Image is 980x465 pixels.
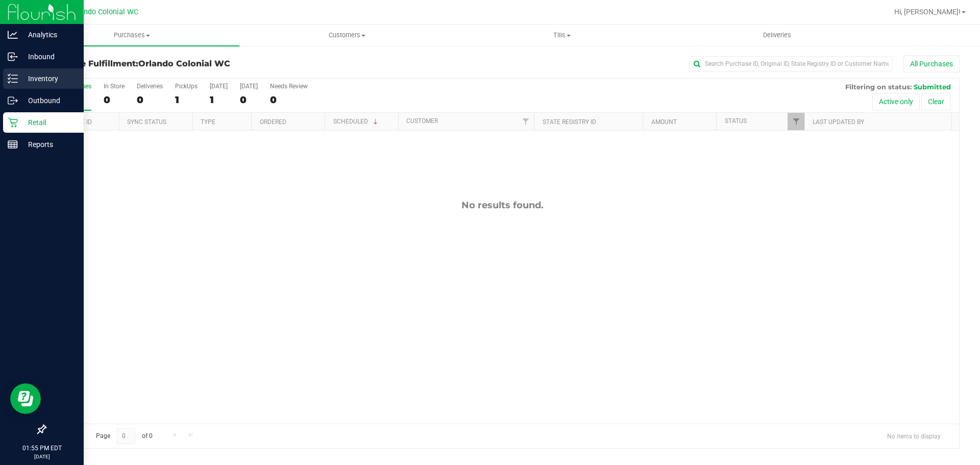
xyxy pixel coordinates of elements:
[239,25,454,46] a: Customers
[689,56,893,71] input: Search Purchase ID, Original ID, State Registry ID or Customer Name...
[18,29,79,41] p: Analytics
[104,94,125,106] div: 0
[879,428,949,444] span: No items to display
[406,117,438,125] a: Customer
[260,118,286,126] a: Ordered
[18,51,79,63] p: Inbound
[651,118,677,126] a: Amount
[210,83,228,90] div: [DATE]
[845,83,912,91] span: Filtering on status:
[455,31,669,40] span: Tills
[517,113,534,130] a: Filter
[45,59,350,68] h3: Purchase Fulfillment:
[201,118,215,126] a: Type
[138,59,230,68] span: Orlando Colonial WC
[454,25,669,46] a: Tills
[18,94,79,107] p: Outbound
[104,83,125,90] div: In Store
[903,55,960,72] button: All Purchases
[5,453,79,460] p: [DATE]
[670,25,885,46] a: Deliveries
[127,118,166,126] a: Sync Status
[240,94,258,106] div: 0
[8,74,18,84] inline-svg: Inventory
[70,8,138,16] span: Orlando Colonial WC
[8,117,18,128] inline-svg: Retail
[894,8,961,16] span: Hi, [PERSON_NAME]!
[18,72,79,85] p: Inventory
[10,383,41,414] iframe: Resource center
[137,94,163,106] div: 0
[18,116,79,129] p: Retail
[240,83,258,90] div: [DATE]
[175,83,198,90] div: PickUps
[333,118,380,125] a: Scheduled
[749,31,805,40] span: Deliveries
[240,31,454,40] span: Customers
[270,83,308,90] div: Needs Review
[87,428,161,444] span: Page of 0
[725,117,747,125] a: Status
[18,138,79,151] p: Reports
[270,94,308,106] div: 0
[8,30,18,40] inline-svg: Analytics
[914,83,951,91] span: Submitted
[24,25,239,46] a: Purchases
[543,118,596,126] a: State Registry ID
[137,83,163,90] div: Deliveries
[921,93,951,110] button: Clear
[175,94,198,106] div: 1
[24,31,239,40] span: Purchases
[8,52,18,62] inline-svg: Inbound
[45,200,959,211] div: No results found.
[788,113,804,130] a: Filter
[8,139,18,150] inline-svg: Reports
[813,118,864,126] a: Last Updated By
[210,94,228,106] div: 1
[872,93,920,110] button: Active only
[8,95,18,106] inline-svg: Outbound
[5,444,79,453] p: 01:55 PM EDT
